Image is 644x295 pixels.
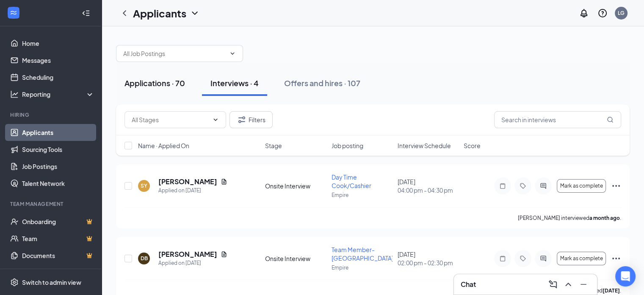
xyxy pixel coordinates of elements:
[133,6,186,20] h1: Applicants
[22,213,94,230] a: OnboardingCrown
[398,258,459,267] span: 02:00 pm - 02:30 pm
[557,252,606,265] button: Mark as complete
[577,278,590,291] button: Minimize
[498,183,508,189] svg: Note
[10,111,93,118] div: Hiring
[284,78,360,88] div: Offers and hires · 107
[229,50,236,57] svg: ChevronDown
[158,259,227,267] div: Applied on [DATE]
[607,116,614,123] svg: MagnifyingGlass
[22,35,94,52] a: Home
[561,278,575,291] button: ChevronUp
[332,191,392,199] p: Empire
[563,279,573,289] svg: ChevronUp
[22,230,94,247] a: TeamCrown
[538,183,548,189] svg: ActiveChat
[22,158,94,175] a: Job Postings
[464,141,481,150] span: Score
[190,8,200,18] svg: ChevronDown
[611,181,621,191] svg: Ellipses
[560,256,603,261] span: Mark as complete
[578,279,589,289] svg: Minimize
[398,250,459,267] div: [DATE]
[22,124,94,141] a: Applicants
[332,141,363,150] span: Job posting
[546,278,560,291] button: ComposeMessage
[611,253,621,264] svg: Ellipses
[557,179,606,193] button: Mark as complete
[221,251,227,258] svg: Document
[10,278,19,287] svg: Settings
[141,255,148,262] div: DB
[22,175,94,192] a: Talent Network
[212,116,219,123] svg: ChevronDown
[158,186,227,195] div: Applied on [DATE]
[538,255,548,262] svg: ActiveChat
[518,214,621,222] p: [PERSON_NAME] interviewed .
[518,183,528,189] svg: Tag
[518,255,528,262] svg: Tag
[141,182,147,189] div: SY
[119,8,130,18] svg: ChevronLeft
[22,52,94,69] a: Messages
[265,182,326,190] div: Onsite Interview
[548,279,558,289] svg: ComposeMessage
[10,200,93,208] div: Team Management
[22,141,94,158] a: Sourcing Tools
[615,266,636,287] div: Open Intercom Messenger
[158,250,217,259] h5: [PERSON_NAME]
[461,280,476,289] h3: Chat
[332,264,392,271] p: Empire
[82,9,90,17] svg: Collapse
[22,69,94,86] a: Scheduling
[603,287,620,294] b: [DATE]
[10,90,19,98] svg: Analysis
[132,115,209,124] input: All Stages
[597,8,608,18] svg: QuestionInfo
[22,90,95,98] div: Reporting
[138,141,189,150] span: Name · Applied On
[123,49,226,58] input: All Job Postings
[398,186,459,194] span: 04:00 pm - 04:30 pm
[9,8,18,17] svg: WorkstreamLogo
[332,173,371,189] span: Day Time Cook/Cashier
[589,215,620,221] b: a month ago
[618,9,625,17] div: LG
[398,177,459,194] div: [DATE]
[265,254,326,263] div: Onsite Interview
[22,247,94,264] a: DocumentsCrown
[22,264,94,281] a: SurveysCrown
[221,178,227,185] svg: Document
[398,141,451,150] span: Interview Schedule
[124,78,185,88] div: Applications · 70
[210,78,259,88] div: Interviews · 4
[332,246,393,262] span: Team Member-[GEOGRAPHIC_DATA]
[560,183,603,189] span: Mark as complete
[498,255,508,262] svg: Note
[22,278,81,287] div: Switch to admin view
[158,177,217,186] h5: [PERSON_NAME]
[579,8,589,18] svg: Notifications
[229,111,273,128] button: Filter Filters
[494,111,621,128] input: Search in interviews
[237,115,247,125] svg: Filter
[265,141,282,150] span: Stage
